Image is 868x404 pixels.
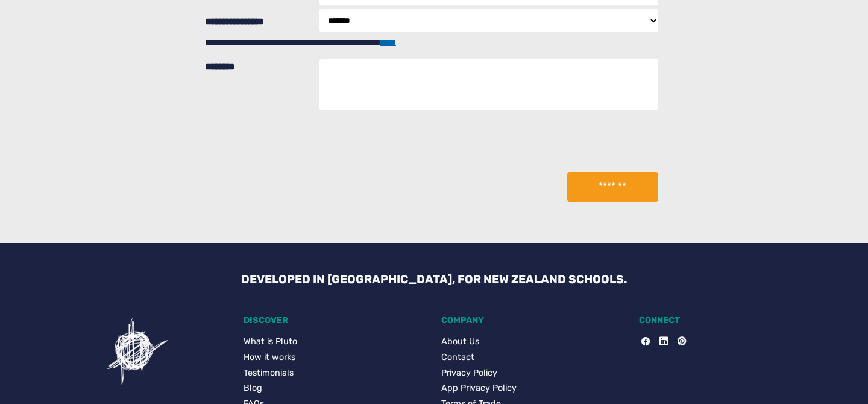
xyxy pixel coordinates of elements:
a: Facebook [641,335,650,348]
a: Pinterest [668,335,686,348]
a: How it works [244,351,427,364]
a: Testimonials [244,367,427,380]
h5: COMPANY [441,315,624,325]
a: Privacy Policy [441,367,624,380]
h5: DISCOVER [244,315,427,325]
h5: CONNECT [639,315,822,325]
a: Blog [244,382,427,395]
a: LinkedIn [650,335,668,348]
a: About Us [441,335,624,348]
a: Contact [441,351,624,364]
h3: DEVELOPED IN [GEOGRAPHIC_DATA], FOR NEW ZEALAND SCHOOLS. [231,272,637,286]
a: App Privacy Policy [441,382,624,395]
a: What is Pluto [244,335,427,348]
img: Pluto icon showing a confusing task for users [101,315,174,388]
